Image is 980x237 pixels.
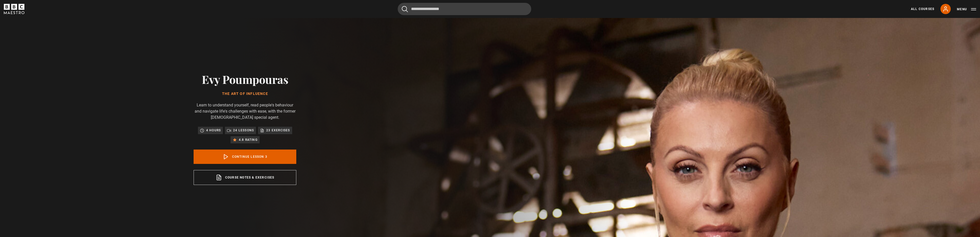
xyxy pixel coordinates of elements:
[233,128,254,133] p: 24 lessons
[194,150,296,164] a: Continue lesson 3
[957,7,976,12] button: Toggle navigation
[194,92,296,96] h1: The Art of Influence
[266,128,290,133] p: 23 exercises
[402,6,408,12] button: Submit the search query
[4,4,24,14] svg: BBC Maestro
[398,3,531,15] input: Search
[239,137,258,142] p: 4.8 rating
[194,73,296,86] h2: Evy Poumpouras
[194,170,296,185] a: Course notes & exercises
[194,102,296,121] p: Learn to understand yourself, read people's behaviour and navigate life's challenges with ease, w...
[206,128,221,133] p: 4 hours
[911,7,934,11] a: All Courses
